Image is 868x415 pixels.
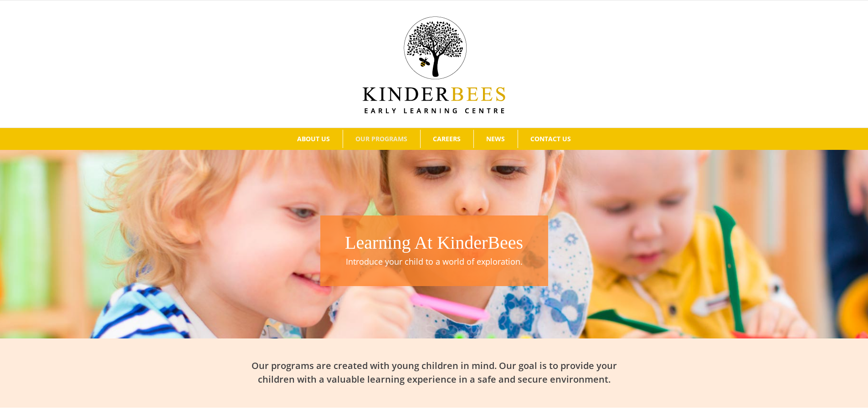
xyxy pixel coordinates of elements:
a: NEWS [474,130,518,148]
h2: Our programs are created with young children in mind. Our goal is to provide your children with a... [234,359,635,386]
span: CAREERS [433,136,461,142]
span: CONTACT US [530,136,571,142]
a: CAREERS [421,130,473,148]
p: Introduce your child to a world of exploration. [325,256,544,268]
span: NEWS [486,136,505,142]
a: ABOUT US [285,130,343,148]
a: OUR PROGRAMS [343,130,420,148]
h1: Learning At KinderBees [325,230,544,256]
span: OUR PROGRAMS [355,136,407,142]
img: Kinder Bees Logo [363,16,505,113]
span: ABOUT US [297,136,330,142]
nav: Main Menu [14,128,854,150]
a: CONTACT US [518,130,584,148]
